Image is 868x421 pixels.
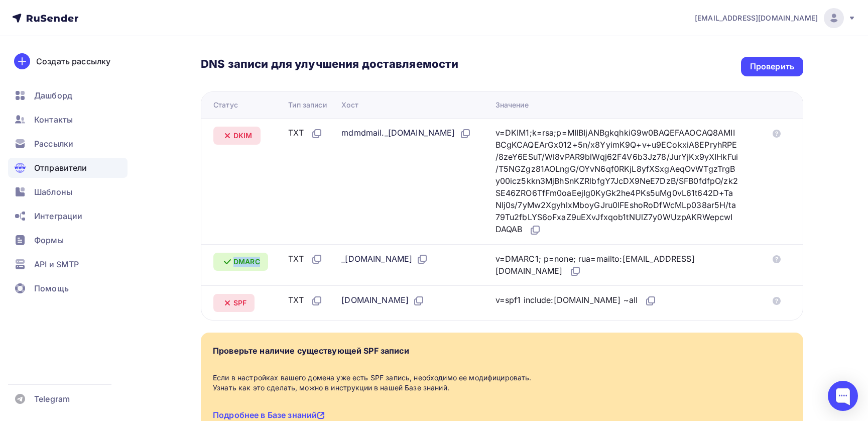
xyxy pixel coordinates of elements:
[288,100,326,110] div: Тип записи
[34,162,87,174] span: Отправители
[34,393,70,405] span: Telegram
[213,100,238,110] div: Статус
[201,57,458,73] h3: DNS записи для улучшения доставляемости
[341,127,471,140] div: mdmdmail._[DOMAIN_NAME]
[34,186,72,198] span: Шаблоны
[233,257,260,267] span: DMARC
[495,253,738,278] div: v=DMARC1; p=none; rua=mailto:[EMAIL_ADDRESS][DOMAIN_NAME]
[8,110,128,130] a: Контакты
[8,134,128,154] a: Рассылки
[495,127,738,236] div: v=DKIM1;k=rsa;p=MIIBIjANBgkqhkiG9w0BAQEFAAOCAQ8AMIIBCgKCAQEArGx012+5n/x8YyimK9Q+v+u9ECokxiA8EPryh...
[213,410,325,420] a: Подробнее в Базе знаний
[288,253,322,266] div: TXT
[34,138,73,150] span: Рассылки
[34,282,69,294] span: Помощь
[213,373,791,393] div: Если в настройках вашего домена уже есть SPF запись, необходимо ее модифицировать. Узнать как это...
[341,100,358,110] div: Хост
[8,230,128,250] a: Формы
[341,294,425,307] div: [DOMAIN_NAME]
[34,210,82,222] span: Интеграции
[233,131,253,141] span: DKIM
[288,127,322,140] div: TXT
[288,294,322,307] div: TXT
[8,182,128,202] a: Шаблоны
[213,345,409,357] div: Проверьте наличие существующей SPF записи
[34,89,72,101] span: Дашборд
[34,114,73,126] span: Контакты
[34,234,64,246] span: Формы
[36,55,110,67] div: Создать рассылку
[8,158,128,178] a: Отправители
[8,85,128,106] a: Дашборд
[341,253,428,266] div: _[DOMAIN_NAME]
[233,298,246,308] span: SPF
[34,258,79,270] span: API и SMTP
[750,61,794,72] div: Проверить
[495,294,657,307] div: v=spf1 include:[DOMAIN_NAME] ~all
[695,8,856,28] a: [EMAIL_ADDRESS][DOMAIN_NAME]
[695,13,818,23] span: [EMAIL_ADDRESS][DOMAIN_NAME]
[495,100,529,110] div: Значение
